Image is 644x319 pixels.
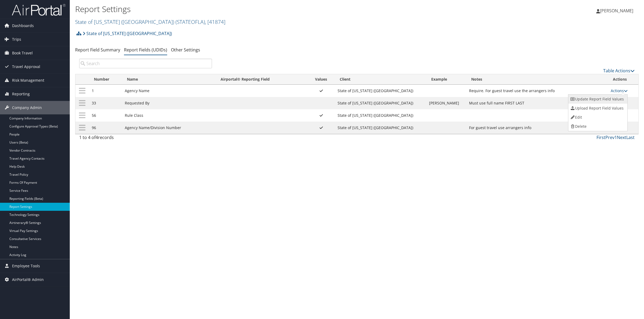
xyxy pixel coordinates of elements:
[12,101,42,114] span: Company Admin
[335,97,426,109] td: State of [US_STATE] ([GEOGRAPHIC_DATA])
[216,74,308,85] th: Airportal&reg; Reporting Field
[335,74,426,85] th: Client
[122,109,216,122] td: Rule Class
[603,68,635,74] a: Table Actions
[426,97,466,109] td: [PERSON_NAME]
[466,74,608,85] th: Notes
[89,122,122,134] td: 96
[12,19,34,32] span: Dashboards
[335,122,426,134] td: State of [US_STATE] ([GEOGRAPHIC_DATA])
[626,134,635,140] a: Last
[122,122,216,134] td: Agency Name/Division Number
[12,74,44,87] span: Risk Management
[605,134,614,140] a: Prev
[83,28,172,39] a: State of [US_STATE] ([GEOGRAPHIC_DATA])
[335,85,426,97] td: State of [US_STATE] ([GEOGRAPHIC_DATA])
[568,104,626,113] a: Upload Report Field Values
[608,74,638,85] th: Actions
[89,109,122,122] td: 56
[12,60,40,73] span: Travel Approval
[335,109,426,122] td: State of [US_STATE] ([GEOGRAPHIC_DATA])
[79,59,212,68] input: Search
[466,122,608,134] td: For guest travel use arrangers info
[75,18,225,25] a: State of [US_STATE] ([GEOGRAPHIC_DATA])
[600,8,633,14] span: [PERSON_NAME]
[122,85,216,97] td: Agency Name
[75,3,451,15] h1: Report Settings
[12,33,21,46] span: Trips
[12,46,33,60] span: Book Travel
[122,74,216,85] th: Name
[96,134,98,140] span: 4
[12,273,44,286] span: AirPortal® Admin
[426,74,466,85] th: Example
[171,47,200,53] a: Other Settings
[75,47,120,53] a: Report Field Summary
[466,97,608,109] td: Must use full name FIRST LAST
[597,134,605,140] a: First
[124,47,167,53] a: Report Fields (UDIDs)
[307,74,335,85] th: Values
[89,74,122,85] th: Number
[617,134,626,140] a: Next
[89,97,122,109] td: 33
[466,85,608,97] td: Require. For guest travel use the arrangers info
[205,18,225,25] span: , [ 41874 ]
[568,122,626,131] a: Delete
[596,3,639,19] a: [PERSON_NAME]
[568,95,626,104] a: Update Report Field Values
[568,113,626,122] a: Edit
[79,134,212,143] div: 1 to 4 of records
[89,85,122,97] td: 1
[122,97,216,109] td: Requested By
[12,259,40,273] span: Employee Tools
[175,18,205,25] span: ( STATEOFLA )
[12,87,30,101] span: Reporting
[75,74,89,85] th: : activate to sort column descending
[12,3,65,16] img: airportal-logo.png
[614,134,617,140] a: 1
[611,88,628,93] a: Actions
